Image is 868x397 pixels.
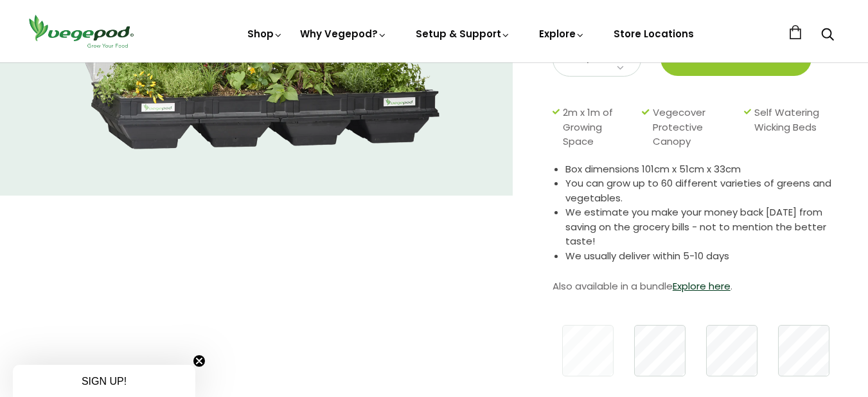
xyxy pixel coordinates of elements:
a: Setup & Support [416,27,511,41]
a: Decrease quantity by 1 [613,60,628,77]
li: You can grow up to 60 different varieties of greens and vegetables. [565,176,836,205]
a: Search [821,29,834,42]
a: Why Vegepod? [300,27,387,41]
span: Self Watering Wicking Beds [754,106,829,149]
p: Also available in a bundle . [553,277,836,296]
span: 2m x 1m of Growing Space [563,106,635,149]
li: We estimate you make your money back [DATE] from saving on the grocery bills - not to mention the... [565,205,836,249]
img: Vegepod [23,13,139,50]
li: We usually deliver within 5-10 days [565,249,836,264]
a: Explore here [673,279,731,293]
button: Close teaser [193,355,206,367]
a: Shop [247,27,283,41]
span: Vegecover Protective Canopy [653,106,738,149]
span: SIGN UP! [82,376,127,387]
div: SIGN UP!Close teaser [13,365,195,397]
a: Explore [539,27,585,41]
li: Box dimensions 101cm x 51cm x 33cm [565,162,836,177]
a: Store Locations [614,27,694,41]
